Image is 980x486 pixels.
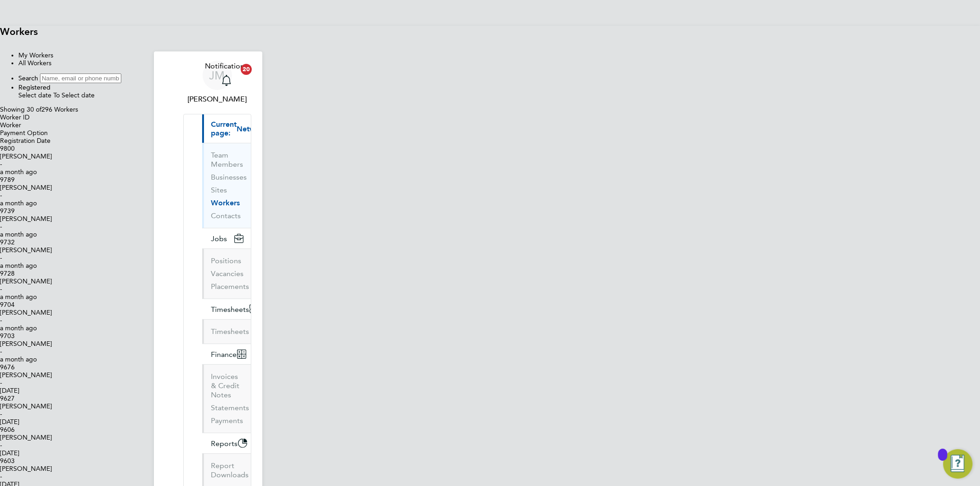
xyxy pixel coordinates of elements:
[211,256,242,265] a: Positions
[27,106,41,113] span: 30 of
[18,74,38,82] label: Search
[211,416,244,425] a: Payments
[202,433,255,453] button: Reports
[211,234,227,243] span: Jobs
[211,327,249,336] a: Timesheets
[18,91,51,99] span: Select date
[211,211,241,220] a: Contacts
[211,305,249,314] span: Timesheets
[62,91,95,99] span: Select date
[211,372,240,399] a: Invoices & Credit Notes
[18,51,980,59] li: My Workers
[211,461,249,479] a: Report Downloads
[943,449,973,479] button: Open Resource Center, 10 new notifications
[211,439,238,448] span: Reports
[202,228,251,249] button: Jobs
[237,124,267,133] span: Network
[211,151,244,169] a: Team Members
[18,59,980,67] li: All Workers
[202,319,251,344] div: Timesheets
[202,143,251,228] div: Current page:Network
[183,61,251,105] a: JM[PERSON_NAME]
[202,299,266,319] button: Timesheets
[205,61,248,72] span: Notifications
[211,403,249,412] a: Statements
[183,94,251,105] span: Jo Morris
[211,350,237,359] span: Finance
[18,83,51,91] label: Registered
[211,120,237,137] span: Current page:
[211,269,244,278] a: Vacancies
[202,344,254,364] button: Finance
[241,64,252,75] span: 20
[202,249,251,299] div: Jobs
[211,186,227,194] a: Sites
[211,198,240,207] a: Workers
[205,61,248,90] a: Notifications20
[53,91,60,99] span: To
[40,73,121,83] input: Name, email or phone number
[211,282,249,291] a: Placements
[202,114,284,143] button: Current page:Network
[211,173,247,181] a: Businesses
[27,106,78,113] span: 296 Workers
